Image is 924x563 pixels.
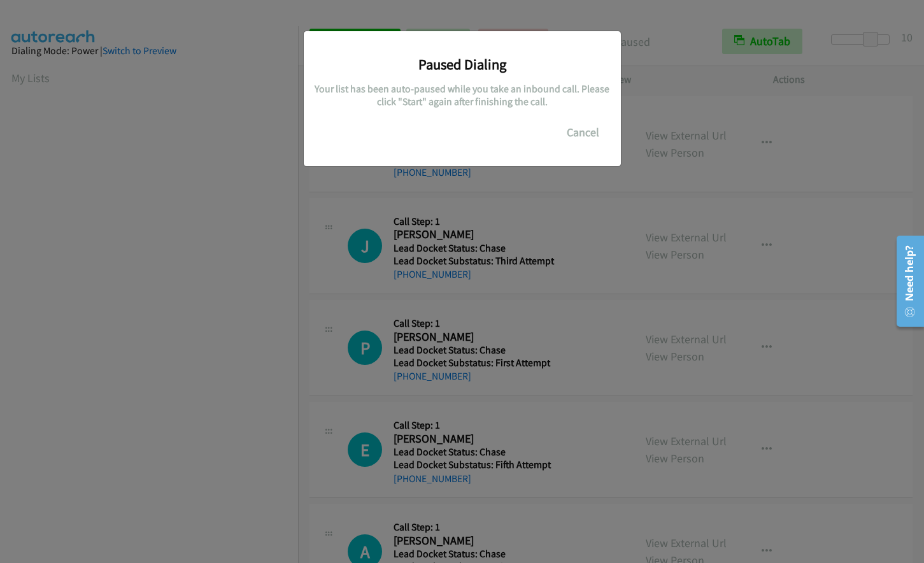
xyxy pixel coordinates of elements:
[887,231,924,332] iframe: Resource Center
[555,120,611,145] button: Cancel
[313,55,611,73] h3: Paused Dialing
[313,83,611,108] h5: Your list has been auto-paused while you take an inbound call. Please click "Start" again after f...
